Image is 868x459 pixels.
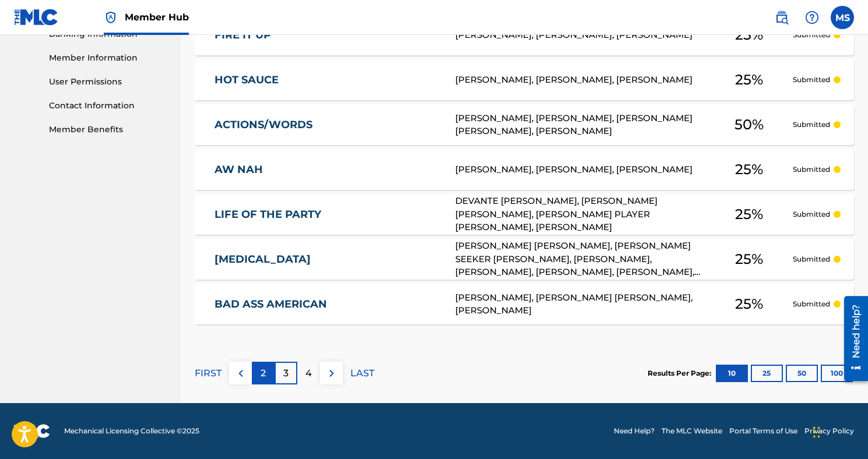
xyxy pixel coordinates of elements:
[14,424,50,438] img: logo
[325,366,339,380] img: right
[786,365,818,382] button: 50
[49,123,167,136] a: Member Benefits
[455,112,706,138] div: [PERSON_NAME], [PERSON_NAME], [PERSON_NAME] [PERSON_NAME], [PERSON_NAME]
[49,76,167,88] a: User Permissions
[735,69,763,90] span: 25 %
[735,159,763,180] span: 25 %
[49,52,167,64] a: Member Information
[800,6,824,29] div: Help
[821,365,853,382] button: 100
[614,426,655,436] a: Need Help?
[662,426,722,436] a: The MLC Website
[49,100,167,112] a: Contact Information
[716,365,748,382] button: 10
[215,118,440,132] a: ACTIONS/WORDS
[729,426,797,436] a: Portal Terms of Use
[455,195,706,234] div: DEVANTE [PERSON_NAME], [PERSON_NAME] [PERSON_NAME], [PERSON_NAME] PLAYER [PERSON_NAME], [PERSON_N...
[234,366,248,380] img: left
[793,209,830,220] p: Submitted
[805,10,819,24] img: help
[793,164,830,175] p: Submitted
[283,366,289,380] p: 3
[775,10,789,24] img: search
[455,29,706,42] div: [PERSON_NAME], [PERSON_NAME], [PERSON_NAME]
[195,366,222,380] p: FIRST
[735,114,764,135] span: 50 %
[305,366,312,380] p: 4
[455,73,706,87] div: [PERSON_NAME], [PERSON_NAME], [PERSON_NAME]
[215,298,440,311] a: BAD ASS AMERICAN
[831,6,854,29] div: User Menu
[648,368,714,379] p: Results Per Page:
[793,75,830,85] p: Submitted
[735,24,763,45] span: 25 %
[793,254,830,264] p: Submitted
[455,291,706,317] div: [PERSON_NAME], [PERSON_NAME] [PERSON_NAME], [PERSON_NAME]
[455,163,706,176] div: [PERSON_NAME], [PERSON_NAME], [PERSON_NAME]
[735,249,763,270] span: 25 %
[810,403,868,459] iframe: Chat Widget
[793,119,830,130] p: Submitted
[215,208,440,221] a: LIFE OF THE PARTY
[770,6,793,29] a: Public Search
[125,10,189,24] span: Member Hub
[793,299,830,309] p: Submitted
[215,253,440,266] a: [MEDICAL_DATA]
[14,9,59,26] img: MLC Logo
[104,10,118,24] img: Top Rightsholder
[215,29,440,42] a: FIRE IT UP
[735,204,763,225] span: 25 %
[804,426,854,436] a: Privacy Policy
[813,415,820,450] div: Drag
[215,163,440,176] a: AW NAH
[350,366,374,380] p: LAST
[261,366,266,380] p: 2
[835,292,868,386] iframe: Resource Center
[64,426,199,436] span: Mechanical Licensing Collective © 2025
[735,294,763,315] span: 25 %
[215,73,440,87] a: HOT SAUCE
[455,239,706,279] div: [PERSON_NAME] [PERSON_NAME], [PERSON_NAME] SEEKER [PERSON_NAME], [PERSON_NAME], [PERSON_NAME], [P...
[751,365,783,382] button: 25
[793,30,830,40] p: Submitted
